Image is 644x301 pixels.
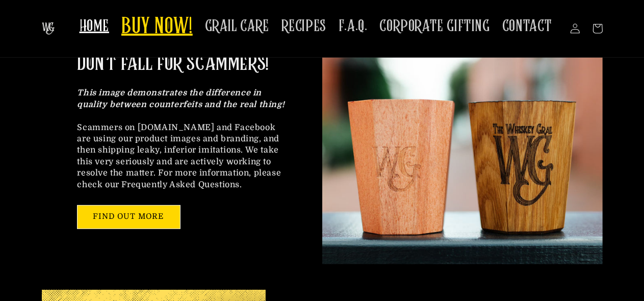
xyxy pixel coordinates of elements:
img: The Whiskey Grail [42,22,55,35]
span: RECIPES [281,16,326,36]
a: CONTACT [496,10,558,42]
span: GRAIL CARE [205,16,269,36]
h2: DON'T FALL FOR SCAMMERS! [78,51,269,77]
a: FIND OUT MORE [78,206,180,229]
p: Scammers on [DOMAIN_NAME] and Facebook are using our product images and branding, and then shippi... [78,87,287,190]
a: CORPORATE GIFTING [374,10,496,42]
a: F.A.Q. [332,10,374,42]
span: CONTACT [502,16,552,36]
a: GRAIL CARE [199,10,275,42]
a: BUY NOW! [115,7,199,47]
a: HOME [73,10,115,42]
span: BUY NOW! [121,13,193,41]
strong: This image demonstrates the difference in quality between counterfeits and the real thing! [78,88,285,109]
a: RECIPES [275,10,332,42]
span: F.A.Q. [339,16,368,36]
span: CORPORATE GIFTING [380,16,490,36]
span: HOME [80,16,109,36]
